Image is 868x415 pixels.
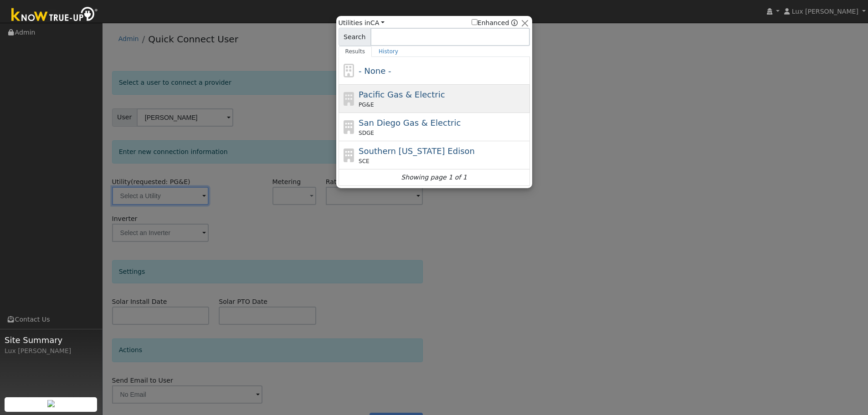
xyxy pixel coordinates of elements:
label: Enhanced [472,18,509,28]
span: SCE [359,157,370,165]
a: History [372,46,405,57]
span: Southern [US_STATE] Edison [359,146,475,156]
span: SDGE [359,129,374,137]
span: - None - [359,66,391,76]
a: Results [339,46,372,57]
span: Lux [PERSON_NAME] [792,8,858,15]
a: CA [370,19,385,26]
i: Showing page 1 of 1 [401,173,467,182]
a: Enhanced Providers [511,19,518,26]
input: Enhanced [472,19,478,25]
img: retrieve [47,400,55,407]
span: Pacific Gas & Electric [359,90,445,99]
span: Site Summary [5,334,98,346]
span: Utilities in [339,18,385,28]
span: PG&E [359,101,374,109]
img: Know True-Up [7,5,103,26]
span: San Diego Gas & Electric [359,118,461,128]
div: Lux [PERSON_NAME] [5,346,98,356]
span: Search [339,28,371,46]
span: Show enhanced providers [472,18,518,28]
